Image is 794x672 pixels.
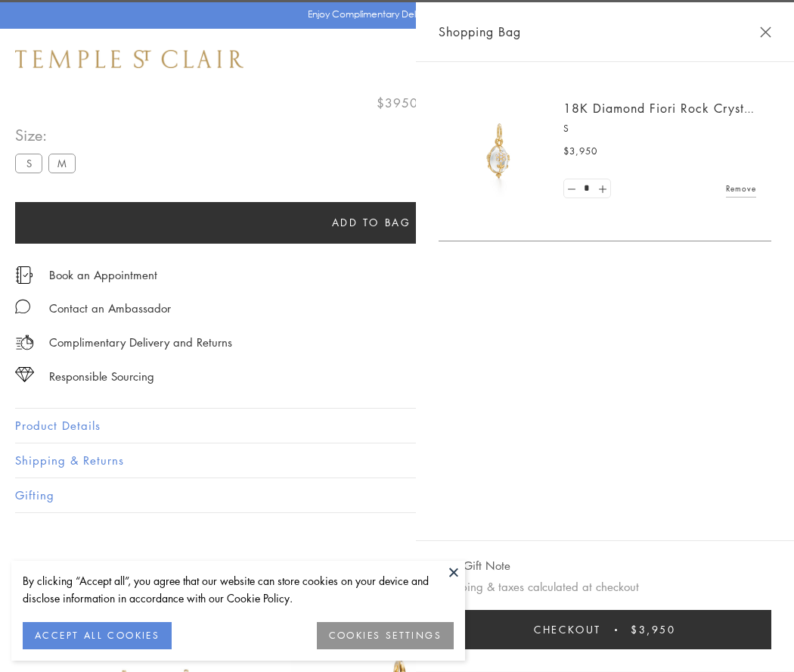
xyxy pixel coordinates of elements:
button: COOKIES SETTINGS [317,622,454,649]
button: Shipping & Returns [15,443,779,478]
button: Checkout $3,950 [439,610,771,649]
button: ACCEPT ALL COOKIES [23,622,172,649]
img: Temple St. Clair [15,50,243,68]
a: Set quantity to 2 [594,179,609,198]
button: Add Gift Note [439,556,510,575]
span: Size: [15,123,82,148]
span: $3,950 [631,621,676,638]
a: Remove [726,180,756,197]
img: MessageIcon-01_2.svg [15,299,30,314]
span: $3950 [377,93,418,113]
span: $3,950 [563,144,597,159]
img: icon_appointment.svg [15,266,33,284]
div: By clicking “Accept all”, you agree that our website can store cookies on your device and disclos... [23,572,454,607]
p: Enjoy Complimentary Delivery & Returns [308,7,479,22]
label: S [15,154,42,173]
button: Gifting [15,478,779,512]
p: Complimentary Delivery and Returns [49,333,232,352]
button: Add to bag [15,202,727,244]
div: Responsible Sourcing [49,367,154,386]
span: Add to bag [332,214,411,231]
a: Set quantity to 0 [564,179,579,198]
img: icon_delivery.svg [15,333,34,352]
span: Checkout [534,621,601,638]
p: Shipping & taxes calculated at checkout [439,577,771,596]
button: Close Shopping Bag [760,26,771,38]
img: icon_sourcing.svg [15,367,34,382]
p: S [563,121,756,136]
span: Shopping Bag [439,22,521,42]
div: Contact an Ambassador [49,299,171,318]
label: M [48,154,76,173]
img: P51889-E11FIORI [454,106,544,197]
button: Product Details [15,409,779,443]
a: Book an Appointment [49,266,157,283]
